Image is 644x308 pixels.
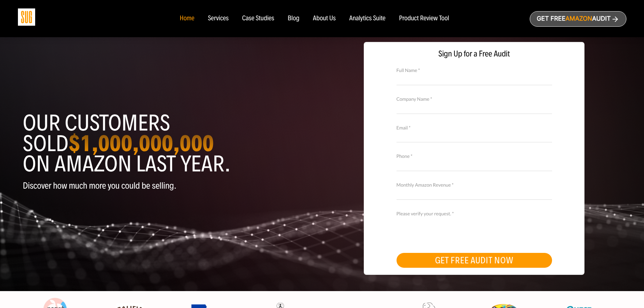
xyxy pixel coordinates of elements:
h1: Our customers sold on Amazon last year. [23,113,317,174]
a: About Us [313,15,336,22]
a: Case Studies [242,15,274,22]
label: Email * [397,124,552,132]
a: Get freeAmazonAudit [530,11,626,27]
span: Amazon [565,15,592,22]
label: Phone * [397,152,552,160]
iframe: reCAPTCHA [397,216,499,243]
label: Full Name * [397,67,552,74]
label: Monthly Amazon Revenue * [397,181,552,189]
a: Home [180,15,194,22]
p: Discover how much more you could be selling. [23,181,317,191]
input: Full Name * [397,73,552,85]
a: Product Review Tool [399,15,449,22]
input: Email * [397,131,552,142]
a: Analytics Suite [349,15,385,22]
input: Company Name * [397,102,552,114]
span: Sign Up for a Free Audit [371,49,577,59]
button: GET FREE AUDIT NOW [397,253,552,268]
img: Sug [18,8,35,26]
a: Services [208,15,229,22]
input: Monthly Amazon Revenue * [397,188,552,200]
input: Contact Number * [397,159,552,171]
a: Blog [288,15,300,22]
label: Please verify your request. * [397,210,552,217]
label: Company Name * [397,95,552,103]
strong: $1,000,000,000 [68,129,214,157]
